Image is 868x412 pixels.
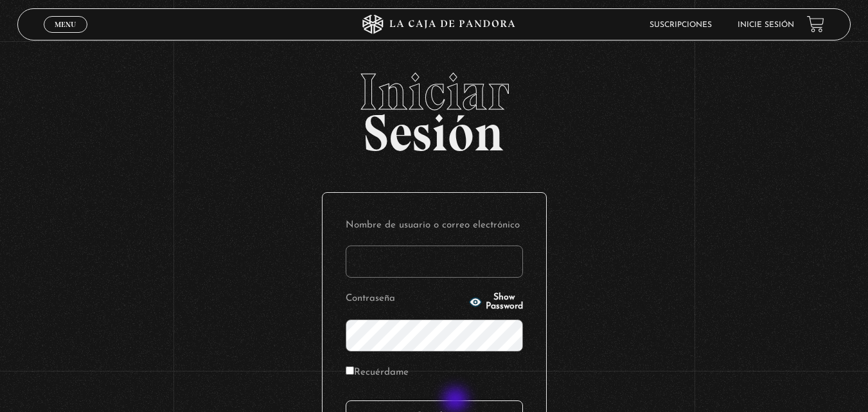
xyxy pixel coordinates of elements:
[17,66,851,118] span: Iniciar
[346,289,465,309] label: Contraseña
[55,21,76,28] span: Menu
[346,363,409,383] label: Recuérdame
[346,216,523,236] label: Nombre de usuario o correo electrónico
[469,293,523,311] button: Show Password
[738,21,794,29] a: Inicie sesión
[650,21,712,29] a: Suscripciones
[807,15,824,33] a: View your shopping cart
[486,293,523,311] span: Show Password
[50,31,80,40] span: Cerrar
[17,66,851,148] h2: Sesión
[346,366,354,375] input: Recuérdame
